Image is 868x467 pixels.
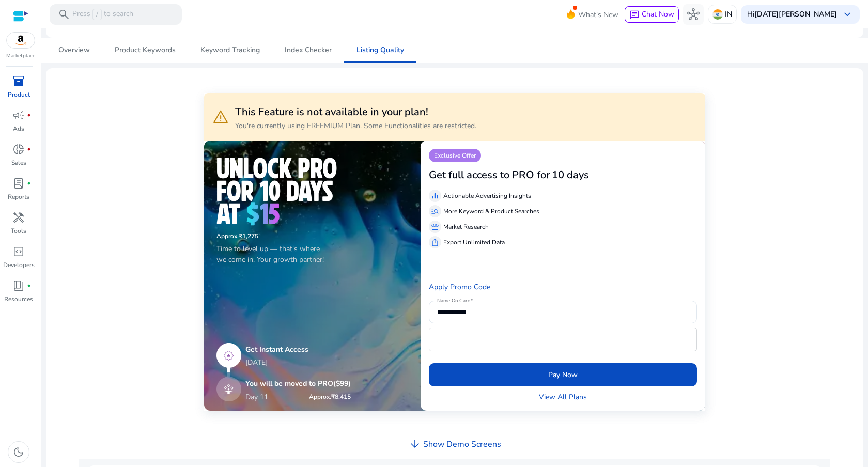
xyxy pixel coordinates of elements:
[27,147,31,151] span: fiber_manual_record
[357,46,404,54] span: Listing Quality
[7,33,35,48] img: amazon.svg
[27,113,31,117] span: fiber_manual_record
[309,393,351,400] h6: ₹8,415
[333,379,351,388] span: ($99)
[725,5,732,23] p: IN
[285,46,332,54] span: Index Checker
[539,392,587,402] a: View All Plans
[12,446,25,458] span: dark_mode
[423,440,501,449] h4: Show Demo Screens
[683,4,704,25] button: hub
[11,226,26,236] p: Tools
[431,223,439,231] span: storefront
[429,169,550,181] h3: Get full access to PRO for
[12,245,25,258] span: code_blocks
[6,52,35,60] p: Marketplace
[712,9,723,20] img: in.svg
[12,177,25,190] span: lab_profile
[12,279,25,292] span: book_4
[11,158,26,167] p: Sales
[429,282,490,292] a: Apply Promo Code
[115,46,176,54] span: Product Keywords
[747,11,837,18] p: Hi
[443,207,539,216] p: More Keyword & Product Searches
[235,106,476,118] h3: This Feature is not available in your plan!
[200,46,260,54] span: Keyword Tracking
[245,380,351,388] h5: You will be moved to PRO
[443,238,505,247] p: Export Unlimited Data
[245,392,268,402] p: Day 11
[431,207,439,215] span: manage_search
[443,222,489,231] p: Market Research
[431,238,439,246] span: ios_share
[92,9,102,20] span: /
[3,260,35,270] p: Developers
[309,393,331,401] span: Approx.
[58,8,70,21] span: search
[12,109,25,121] span: campaign
[8,90,30,99] p: Product
[72,9,133,20] p: Press to search
[841,8,854,21] span: keyboard_arrow_down
[4,294,33,304] p: Resources
[578,6,618,24] span: What's New
[12,211,25,224] span: handyman
[58,46,90,54] span: Overview
[12,75,25,87] span: inventory_2
[548,369,578,380] span: Pay Now
[429,363,697,386] button: Pay Now
[429,149,481,162] p: Exclusive Offer
[625,6,679,23] button: chatChat Now
[437,298,470,305] mat-label: Name On Card
[245,346,351,354] h5: Get Instant Access
[443,191,531,200] p: Actionable Advertising Insights
[212,108,229,125] span: warning
[754,9,837,19] b: [DATE][PERSON_NAME]
[431,192,439,200] span: equalizer
[216,243,408,265] p: Time to level up — that's where we come in. Your growth partner!
[27,284,31,288] span: fiber_manual_record
[629,10,640,20] span: chat
[642,9,674,19] span: Chat Now
[687,8,700,21] span: hub
[409,438,421,450] span: arrow_downward
[12,143,25,155] span: donut_small
[216,232,408,240] h6: ₹1,275
[245,357,351,368] p: [DATE]
[235,120,476,131] p: You're currently using FREEMIUM Plan. Some Functionalities are restricted.
[27,181,31,185] span: fiber_manual_record
[8,192,29,201] p: Reports
[435,329,691,350] iframe: Secure card payment input frame
[552,169,589,181] h3: 10 days
[216,232,239,240] span: Approx.
[13,124,24,133] p: Ads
